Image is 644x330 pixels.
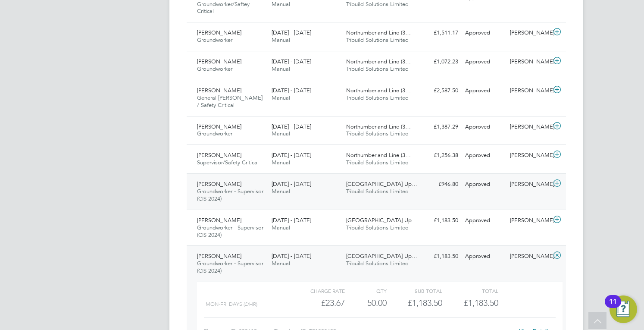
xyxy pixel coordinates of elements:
[197,180,241,188] span: [PERSON_NAME]
[417,120,462,134] div: £1,387.29
[197,87,241,94] span: [PERSON_NAME]
[272,0,290,8] span: Manual
[272,123,311,130] span: [DATE] - [DATE]
[272,180,311,188] span: [DATE] - [DATE]
[346,87,411,94] span: Northumberland Line (3…
[272,260,290,267] span: Manual
[272,94,290,101] span: Manual
[610,295,637,323] button: Open Resource Center, 11 new notifications
[417,249,462,264] div: £1,183.50
[346,252,417,260] span: [GEOGRAPHIC_DATA] Up…
[272,224,290,231] span: Manual
[206,301,257,307] span: Mon-Fri Days (£/HR)
[417,55,462,69] div: £1,072.23
[346,180,417,188] span: [GEOGRAPHIC_DATA] Up…
[462,214,506,228] div: Approved
[197,224,263,239] span: Groundworker - Supervisor (CIS 2024)
[462,55,506,69] div: Approved
[289,286,345,296] div: Charge rate
[272,58,311,65] span: [DATE] - [DATE]
[272,36,290,44] span: Manual
[506,84,551,98] div: [PERSON_NAME]
[462,26,506,40] div: Approved
[417,84,462,98] div: £2,587.50
[197,159,259,166] span: Supervisor/Safety Critical
[346,29,411,36] span: Northumberland Line (3…
[197,188,263,202] span: Groundworker - Supervisor (CIS 2024)
[272,252,311,260] span: [DATE] - [DATE]
[462,120,506,134] div: Approved
[197,151,241,159] span: [PERSON_NAME]
[272,29,311,36] span: [DATE] - [DATE]
[506,214,551,228] div: [PERSON_NAME]
[346,36,409,44] span: Tribuild Solutions Limited
[346,151,411,159] span: Northumberland Line (3…
[197,36,232,44] span: Groundworker
[346,0,409,8] span: Tribuild Solutions Limited
[272,65,290,72] span: Manual
[197,260,263,274] span: Groundworker - Supervisor (CIS 2024)
[197,65,232,72] span: Groundworker
[506,26,551,40] div: [PERSON_NAME]
[346,260,409,267] span: Tribuild Solutions Limited
[417,177,462,192] div: £946.80
[197,94,263,109] span: General [PERSON_NAME] / Safety Critical
[197,58,241,65] span: [PERSON_NAME]
[197,217,241,224] span: [PERSON_NAME]
[197,252,241,260] span: [PERSON_NAME]
[272,130,290,137] span: Manual
[197,130,232,137] span: Groundworker
[346,65,409,72] span: Tribuild Solutions Limited
[272,217,311,224] span: [DATE] - [DATE]
[197,0,250,15] span: Groundworker/Saftey Critical
[462,84,506,98] div: Approved
[506,120,551,134] div: [PERSON_NAME]
[346,130,409,137] span: Tribuild Solutions Limited
[289,296,345,310] div: £23.67
[442,286,498,296] div: Total
[272,87,311,94] span: [DATE] - [DATE]
[272,159,290,166] span: Manual
[506,148,551,163] div: [PERSON_NAME]
[346,188,409,195] span: Tribuild Solutions Limited
[345,286,387,296] div: QTY
[345,296,387,310] div: 50.00
[272,188,290,195] span: Manual
[387,286,442,296] div: Sub Total
[506,249,551,264] div: [PERSON_NAME]
[346,94,409,101] span: Tribuild Solutions Limited
[462,148,506,163] div: Approved
[417,26,462,40] div: £1,511.17
[197,29,241,36] span: [PERSON_NAME]
[506,177,551,192] div: [PERSON_NAME]
[417,148,462,163] div: £1,256.38
[346,123,411,130] span: Northumberland Line (3…
[346,224,409,231] span: Tribuild Solutions Limited
[346,217,417,224] span: [GEOGRAPHIC_DATA] Up…
[272,151,311,159] span: [DATE] - [DATE]
[387,296,442,310] div: £1,183.50
[417,214,462,228] div: £1,183.50
[506,55,551,69] div: [PERSON_NAME]
[346,159,409,166] span: Tribuild Solutions Limited
[462,249,506,264] div: Approved
[346,58,411,65] span: Northumberland Line (3…
[609,302,617,313] div: 11
[464,298,498,308] span: £1,183.50
[197,123,241,130] span: [PERSON_NAME]
[462,177,506,192] div: Approved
